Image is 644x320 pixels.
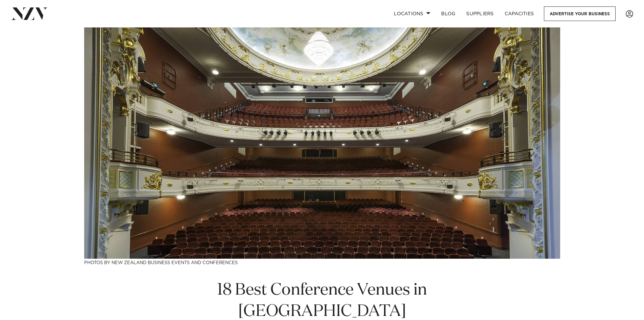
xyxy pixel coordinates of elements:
a: SUPPLIERS [461,6,499,21]
a: Locations [388,6,436,21]
img: 18 Best Conference Venues in Christchurch [84,27,560,259]
a: BLOG [436,6,461,21]
a: Advertise your business [544,6,616,21]
img: nzv-logo.png [11,7,48,20]
h3: Photos by New Zealand Business Events and Conferences [84,259,560,266]
a: Capacities [499,6,540,21]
